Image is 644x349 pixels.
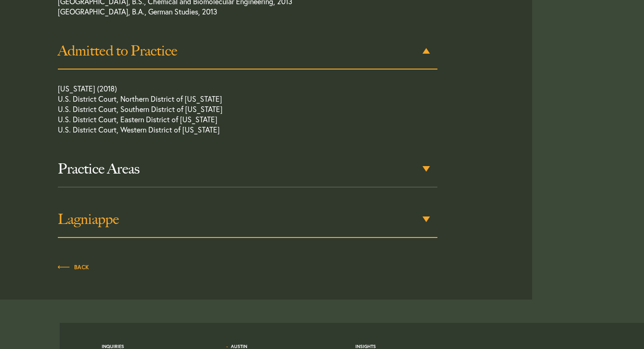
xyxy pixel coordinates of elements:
h3: Admitted to Practice [58,42,437,59]
span: Back [58,265,90,270]
h3: Practice Areas [58,161,437,177]
a: Back [58,261,90,272]
h3: Lagniappe [58,211,437,228]
p: [US_STATE] (2018) U.S. District Court, Northern District of [US_STATE] U.S. District Court, South... [58,84,400,140]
